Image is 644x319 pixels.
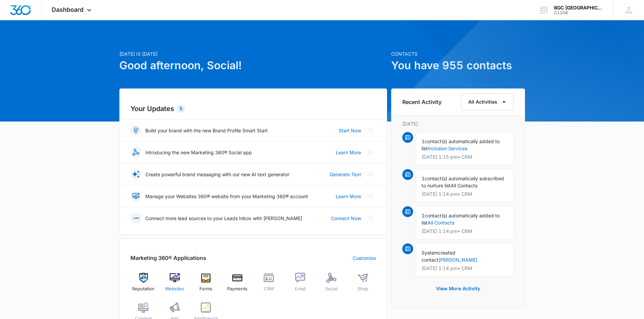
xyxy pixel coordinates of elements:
p: Introducing the new Marketing 360® Social app [145,149,252,156]
p: Contacts [391,50,525,57]
a: CRM [256,273,282,297]
div: account name [554,5,603,10]
a: Forms [193,273,219,297]
a: Websites [162,273,188,297]
p: Manage your Websites 360® website from your Marketing 360® account [145,193,308,200]
span: Reputation [132,286,154,292]
button: Close [365,169,376,180]
p: [DATE] 1:14 pm • CRM [422,229,508,234]
a: Inclusion Services [428,145,467,151]
span: contact(s) automatically subscribed to nurture list [422,176,504,188]
span: Dashboard [52,6,84,13]
span: created contact [422,250,455,263]
a: Customize [353,255,376,262]
a: Email [287,273,313,297]
p: [DATE] 1:14 pm • CRM [422,266,508,271]
a: Connect Now [331,215,361,222]
button: Close [365,191,376,202]
span: contact(s) automatically added to list [422,213,500,225]
button: Close [365,147,376,158]
h1: Good afternoon, Social! [119,57,387,74]
span: Websites [165,286,184,292]
a: [PERSON_NAME] [438,257,477,263]
a: Learn More [336,149,361,156]
p: [DATE] is [DATE] [119,50,387,57]
a: Learn More [336,193,361,200]
p: Create powerful brand messaging with our new AI text generator [145,171,289,178]
h2: Your Updates [130,104,376,114]
span: 1 [422,138,425,144]
h6: Recent Activity [402,98,442,106]
button: Close [365,125,376,136]
p: [DATE] [402,120,514,127]
a: Reputation [130,273,157,297]
a: Start Now [339,127,361,134]
button: View More Activity [429,281,487,297]
span: 1 [422,213,425,218]
p: [DATE] 1:14 pm • CRM [422,192,508,196]
a: Payments [224,273,251,297]
span: Forms [199,286,212,292]
button: All Activities [461,94,514,110]
p: Build your brand with the new Brand Profile Smart Start [145,127,268,134]
h2: Marketing 360® Applications [130,254,206,262]
span: 1 [422,176,425,181]
span: Social [325,286,337,292]
p: Connect more lead sources to your Leads Inbox with [PERSON_NAME] [145,215,302,222]
span: contact(s) automatically added to list [422,138,500,151]
a: All Contacts [428,220,454,225]
a: Generate Text [330,171,361,178]
p: [DATE] 1:15 pm • CRM [422,155,508,159]
span: Email [295,286,306,292]
span: CRM [264,286,274,292]
span: Payments [227,286,247,292]
span: Shop [357,286,368,292]
h1: You have 955 contacts [391,57,525,74]
a: Shop [350,273,376,297]
div: 5 [177,105,185,113]
div: account id [554,10,603,15]
span: All Contacts [451,183,477,188]
button: Close [365,213,376,223]
span: System [422,250,438,256]
a: Social [318,273,344,297]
